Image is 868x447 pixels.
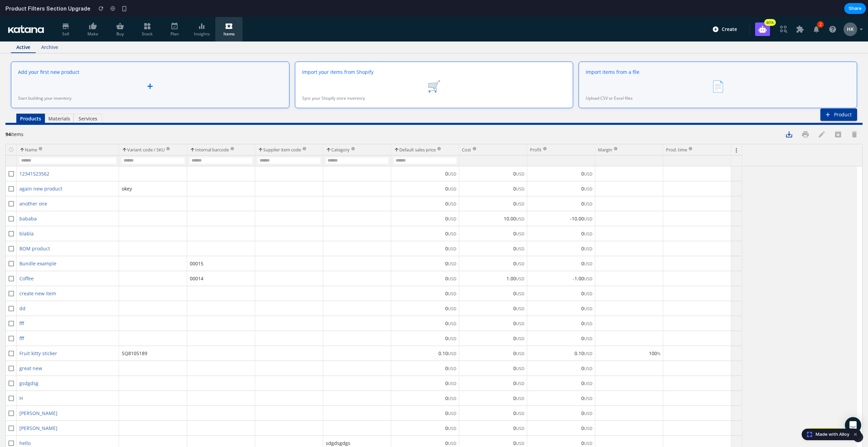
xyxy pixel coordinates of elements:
[584,154,592,160] span: USD
[586,78,850,84] div: Upload CSV or Excel files
[516,199,524,205] span: USD
[817,4,824,11] span: 2
[570,198,584,205] div: -10.00
[516,229,524,235] span: USD
[190,239,252,253] a: 00015
[584,259,592,265] span: USD
[513,363,516,369] div: 0
[824,4,841,20] button: Help
[513,153,516,160] div: 0
[448,379,456,384] span: USD
[584,274,592,280] span: USD
[513,318,516,325] div: 0
[19,165,116,179] a: again new product
[19,284,116,298] a: dd
[19,299,116,313] a: fff
[445,273,448,280] div: 0
[302,78,566,84] div: Sync your Shopify store inventory
[448,394,456,399] span: USD
[448,259,456,265] span: USD
[584,304,592,310] span: USD
[445,303,448,310] div: 0
[445,153,448,160] div: 0
[78,98,98,106] span: Services
[513,333,516,340] div: 0
[586,52,850,59] div: Import items from a file
[513,213,516,220] div: 0
[755,5,770,19] span: KAI assistant
[49,98,69,106] span: Materials
[221,5,237,19] span: Items
[85,5,101,19] span: Make
[448,334,456,340] span: USD
[506,258,516,265] div: 1.00
[584,289,592,295] span: USD
[530,130,541,136] span: Profit
[792,4,808,20] a: Integrations
[802,431,850,438] a: Made with Alloy
[516,424,524,429] span: USD
[513,288,516,295] div: 0
[513,348,516,354] div: 0
[445,378,448,384] div: 0
[584,199,592,205] span: USD
[584,214,592,220] span: USD
[504,198,516,205] div: 10.00
[775,4,792,20] button: Open command bar
[19,314,116,328] a: fff
[445,288,448,295] div: 0
[808,4,824,20] span: Notifications
[19,180,116,194] a: another one
[19,150,116,164] a: 12341523562
[781,114,797,120] span: Export...
[649,333,657,340] div: 100
[657,334,661,340] span: %
[584,424,592,429] span: USD
[516,334,524,340] span: USD
[19,239,116,253] a: Bundle example
[445,183,448,190] div: 0
[574,333,584,340] div: 0.10
[516,379,524,384] span: USD
[581,153,584,160] div: 0
[19,419,116,433] a: hello
[57,5,74,19] span: Sell
[584,364,592,369] span: USD
[302,61,566,77] div: 🛒
[16,26,30,35] span: Active
[714,8,737,17] span: Create
[513,228,516,235] div: 0
[581,303,584,310] div: 0
[41,26,58,35] span: Archive
[448,229,456,235] span: USD
[19,374,116,388] a: H
[462,130,471,136] span: Cost
[5,114,11,120] strong: 94
[448,319,456,325] span: USD
[445,258,448,265] div: 0
[581,168,584,175] div: 0
[584,184,592,190] span: USD
[513,273,516,280] div: 0
[19,210,116,223] a: blabla
[448,409,456,414] span: USD
[516,289,524,295] span: USD
[448,274,456,280] span: USD
[445,348,448,354] div: 0
[516,364,524,369] span: USD
[846,114,863,120] span: Delete...
[581,408,584,414] div: 0
[448,304,456,310] span: USD
[584,394,592,399] span: USD
[445,168,448,175] div: 0
[513,168,516,175] div: 0
[834,94,852,102] p: Product
[326,419,388,433] a: sdgdsgdgs
[18,61,282,77] div: +
[448,199,456,205] span: USD
[516,214,524,220] span: USD
[711,6,740,19] button: Create
[844,5,857,19] div: HK
[598,130,612,136] span: Margin
[820,92,857,104] button: Product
